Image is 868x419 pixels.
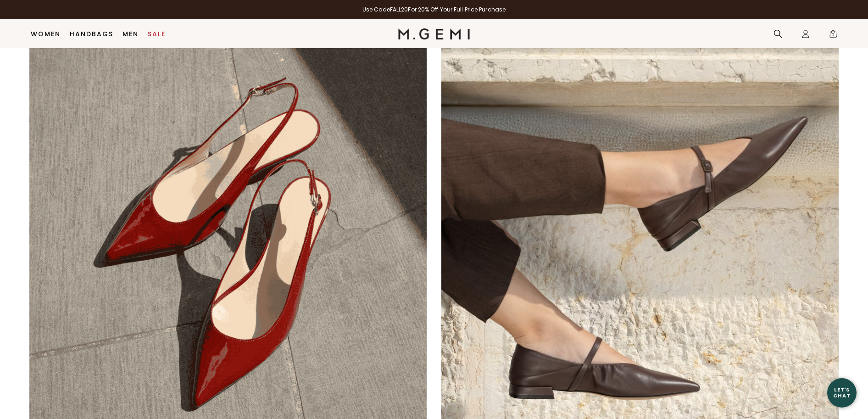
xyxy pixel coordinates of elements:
a: Men [122,30,139,38]
img: M.Gemi [398,28,470,39]
strong: FALL20 [390,6,408,13]
span: 0 [829,31,838,40]
a: Women [31,30,61,38]
a: Sale [148,30,166,38]
div: Let's Chat [827,387,857,398]
a: Handbags [70,30,113,38]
